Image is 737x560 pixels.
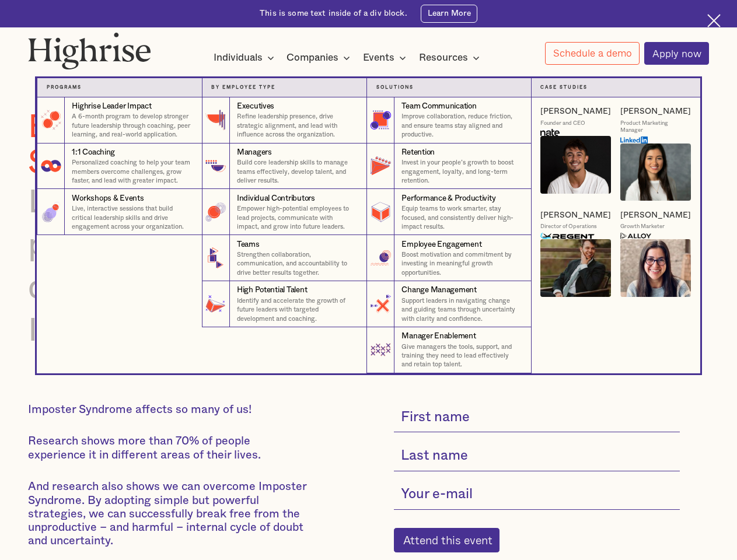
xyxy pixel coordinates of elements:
a: [PERSON_NAME] [540,106,611,117]
a: TeamsStrengthen collaboration, communication, and accountability to drive better results together. [202,235,366,281]
p: And research also shows we can overcome Imposter Syndrome. By adopting simple but powerful strate... [28,480,311,548]
p: Imposter Syndrome affects so many of us! [28,403,311,416]
a: Manager EnablementGive managers the tools, support, and training they need to lead effectively an... [366,327,531,373]
div: Retention [401,147,435,158]
div: Growth Marketer [620,223,665,230]
a: ManagersBuild core leadership skills to manage teams effectively, develop talent, and deliver res... [202,143,366,190]
div: Resources [419,51,468,65]
a: Team CommunicationImprove collaboration, reduce friction, and ensure teams stay aligned and produ... [366,97,531,143]
a: RetentionInvest in your people’s growth to boost engagement, loyalty, and long-term retention. [366,143,531,190]
div: Team Communication [401,101,476,112]
div: Director of Operations [540,223,597,230]
p: Invest in your people’s growth to boost engagement, loyalty, and long-term retention. [401,158,521,185]
div: Individual Contributors [237,193,315,204]
a: 1:1 CoachingPersonalized coaching to help your team members overcome challenges, grow faster, and... [37,143,201,190]
div: This is some text inside of a div block. [260,8,407,19]
div: Events [363,51,394,65]
p: A 6-month program to develop stronger future leadership through coaching, peer learning, and real... [72,112,192,139]
input: Last name [394,442,680,471]
a: [PERSON_NAME] [540,210,611,220]
a: Change ManagementSupport leaders in navigating change and guiding teams through uncertainty with ... [366,281,531,327]
p: Improve collaboration, reduce friction, and ensure teams stay aligned and productive. [401,112,521,139]
p: Research shows more than 70% of people experience it in different areas of their lives. [28,435,311,461]
p: Support leaders in navigating change and guiding teams through uncertainty with clarity and confi... [401,296,521,323]
input: Your e-mail [394,480,680,510]
div: Individuals [214,51,263,65]
div: Product Marketing Manager [620,120,691,134]
p: Strengthen collaboration, communication, and accountability to drive better results together. [237,250,357,277]
input: First name [394,403,680,433]
div: Teams [237,239,260,250]
p: Empower high-potential employees to lead projects, communicate with impact, and grow into future ... [237,204,357,231]
p: Identify and accelerate the growth of future leaders with targeted development and coaching. [237,296,357,323]
a: High Potential TalentIdentify and accelerate the growth of future leaders with targeted developme... [202,281,366,327]
p: Refine leadership presence, drive strategic alignment, and lead with influence across the organiz... [237,112,357,139]
a: Workshops & EventsLive, interactive sessions that build critical leadership skills and drive enga... [37,189,201,235]
a: Individual ContributorsEmpower high-potential employees to lead projects, communicate with impact... [202,189,366,235]
a: Employee EngagementBoost motivation and commitment by investing in meaningful growth opportunities. [366,235,531,281]
div: Employee Engagement [401,239,481,250]
p: Equip teams to work smarter, stay focused, and consistently deliver high-impact results. [401,204,521,231]
div: Events [363,51,410,65]
a: [PERSON_NAME] [620,106,691,117]
div: High Potential Talent [237,285,307,296]
p: Give managers the tools, support, and training they need to lead effectively and retain top talent. [401,342,521,369]
p: Build core leadership skills to manage teams effectively, develop talent, and deliver results. [237,158,357,185]
div: Companies [287,51,354,65]
div: Managers [237,147,272,158]
a: Schedule a demo [545,42,640,65]
p: Personalized coaching to help your team members overcome challenges, grow faster, and lead with g... [72,158,192,185]
p: Boost motivation and commitment by investing in meaningful growth opportunities. [401,250,521,277]
div: Manager Enablement [401,331,476,342]
p: Live, interactive sessions that build critical leadership skills and drive engagement across your... [72,204,192,231]
div: Workshops & Events [72,193,144,204]
div: Performance & Productivity [401,193,495,204]
img: Highrise logo [28,32,151,69]
div: Change Management [401,285,476,296]
nav: Companies [18,60,718,373]
div: Companies [287,51,338,65]
strong: By Employee Type [211,85,275,90]
a: Performance & ProductivityEquip teams to work smarter, stay focused, and consistently deliver hig... [366,189,531,235]
strong: Case Studies [540,85,588,90]
strong: Programs [47,85,82,90]
img: Cross icon [707,14,721,27]
a: Highrise Leader ImpactA 6-month program to develop stronger future leadership through coaching, p... [37,97,201,143]
a: [PERSON_NAME] [620,210,691,220]
a: Apply now [644,42,709,65]
div: Individuals [214,51,278,65]
div: Highrise Leader Impact [72,101,151,112]
strong: Solutions [376,85,414,90]
a: ExecutivesRefine leadership presence, drive strategic alignment, and lead with influence across t... [202,97,366,143]
div: Executives [237,101,274,112]
form: current-single-event-subscribe-form [394,403,680,552]
div: Resources [419,51,483,65]
input: Attend this event [394,528,500,552]
div: Founder and CEO [540,120,585,127]
div: 1:1 Coaching [72,147,115,158]
a: Learn More [421,5,477,23]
